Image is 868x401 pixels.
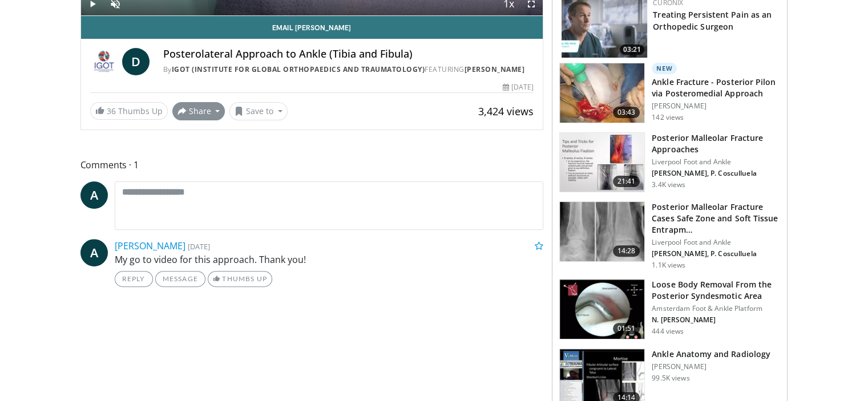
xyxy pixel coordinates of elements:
div: [DATE] [503,82,534,92]
p: [PERSON_NAME], P. Cosculluela [652,169,780,178]
h3: Ankle Anatomy and Radiology [652,349,770,360]
small: [DATE] [188,241,210,252]
a: Email [PERSON_NAME] [81,16,543,39]
a: Treating Persistent Pain as an Orthopedic Surgeon [653,9,772,32]
p: N. [PERSON_NAME] [652,315,780,325]
a: IGOT (Institute for Global Orthopaedics and Traumatology) [172,64,425,74]
button: Share [172,102,225,120]
h3: Posterior Malleolar Fracture Approaches [652,132,780,155]
p: Liverpool Foot and Ankle [652,238,780,247]
a: 03:43 New Ankle Fracture - Posterior Pilon via Posteromedial Approach [PERSON_NAME] 142 views [559,63,780,123]
img: 9ae0a341-ee7b-428a-aa0f-6a150934aaa9.150x105_q85_crop-smart_upscale.jpg [560,202,644,261]
img: 9ece6c0c-4866-4cde-94ec-9a6ce0cd60e2.png.150x105_q85_crop-smart_upscale.png [560,280,644,339]
h3: Posterior Malleolar Fracture Cases Safe Zone and Soft Tissue Entrapm… [652,201,780,236]
span: 21:41 [613,176,640,187]
p: [PERSON_NAME], P. Cosculluela [652,249,780,258]
p: 3.4K views [652,180,685,189]
p: 444 views [652,327,684,336]
button: Save to [229,102,288,120]
span: 3,424 views [478,104,534,118]
p: [PERSON_NAME] [652,102,780,111]
a: [PERSON_NAME] [465,64,525,74]
h3: Ankle Fracture - Posterior Pilon via Posteromedial Approach [652,76,780,99]
p: Liverpool Foot and Ankle [652,157,780,167]
span: 36 [107,106,116,116]
span: Comments 1 [80,157,544,172]
span: 03:21 [620,44,644,55]
a: 36 Thumbs Up [90,102,168,120]
p: 99.5K views [652,374,689,383]
a: Reply [115,271,153,287]
p: My go to video for this approach. Thank you! [115,253,544,266]
img: 3043e12c-bae1-46e5-a9ad-99d83092d7e0.150x105_q85_crop-smart_upscale.jpg [560,133,644,192]
a: [PERSON_NAME] [115,240,185,252]
a: 14:28 Posterior Malleolar Fracture Cases Safe Zone and Soft Tissue Entrapm… Liverpool Foot and An... [559,201,780,270]
a: A [80,181,108,209]
p: New [652,63,677,74]
span: 03:43 [613,107,640,118]
a: A [80,239,108,266]
img: IGOT (Institute for Global Orthopaedics and Traumatology) [90,48,118,75]
p: [PERSON_NAME] [652,362,770,371]
a: Thumbs Up [208,271,272,287]
span: 01:51 [613,323,640,334]
a: 01:51 Loose Body Removal From the Posterior Syndesmotic Area Amsterdam Foot & Ankle Platform N. [... [559,279,780,339]
a: D [122,48,150,75]
p: Amsterdam Foot & Ankle Platform [652,304,780,313]
span: 14:28 [613,245,640,257]
a: 21:41 Posterior Malleolar Fracture Approaches Liverpool Foot and Ankle [PERSON_NAME], P. Coscullu... [559,132,780,193]
h4: Posterolateral Approach to Ankle (Tibia and Fibula) [163,48,534,60]
p: 142 views [652,113,684,122]
a: Message [155,271,205,287]
p: 1.1K views [652,261,685,270]
h3: Loose Body Removal From the Posterior Syndesmotic Area [652,279,780,302]
img: e384fb8a-f4bd-410d-a5b4-472c618d94ed.150x105_q85_crop-smart_upscale.jpg [560,63,644,123]
div: By FEATURING [163,64,534,75]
